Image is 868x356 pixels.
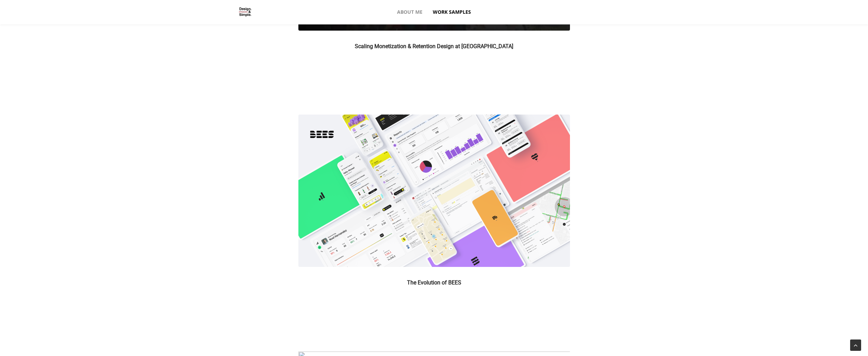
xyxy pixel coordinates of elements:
a: The Evolution of BEES [407,279,461,286]
a: Scaling Monetization & Retention Design at [GEOGRAPHIC_DATA] [355,43,513,50]
img: Design. Plain and simple. [228,1,262,23]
